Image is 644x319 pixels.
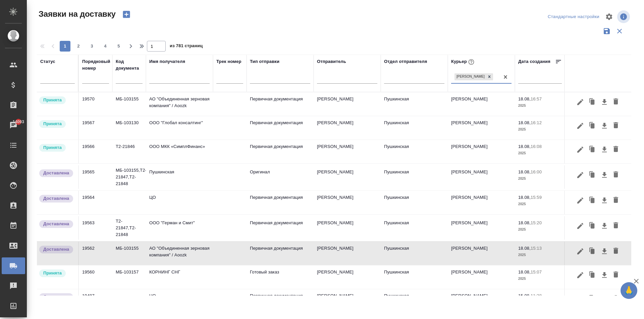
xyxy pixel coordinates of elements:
td: АО "Объединенная зерновая компания" / Aoozk [146,92,213,116]
div: Код документа [116,58,143,72]
p: 18.08, [518,195,531,200]
button: Удалить [610,119,622,132]
span: Посмотреть информацию [617,10,631,23]
button: Редактировать [575,220,586,232]
td: ЦО [146,191,213,214]
p: 16:00 [531,169,542,174]
td: АО "Объединенная зерновая компания" / Aoozk [146,242,213,265]
td: [PERSON_NAME] [448,265,515,289]
td: [PERSON_NAME] [448,165,515,189]
span: 4 [100,43,111,50]
span: из 781 страниц [170,42,203,52]
p: Доставлена [43,246,69,253]
button: Редактировать [575,194,586,207]
p: Доставлена [43,170,69,176]
span: Заявки на доставку [37,9,116,19]
p: 16:12 [531,120,542,125]
td: Готовый заказ [247,265,314,289]
td: [PERSON_NAME] [448,140,515,163]
p: 2025 [518,102,562,109]
div: Дата создания [518,58,550,65]
td: Пушкинская [146,165,213,189]
p: Доставлена [43,294,69,300]
p: 18.08, [518,269,531,274]
td: Первичная документация [247,140,314,163]
p: 15:20 [531,220,542,225]
td: 19565 [79,165,112,189]
td: Пушкинская [381,92,448,116]
button: Удалить [610,293,622,305]
p: 2025 [518,150,562,157]
p: 2025 [518,175,562,182]
button: 2 [73,41,84,52]
button: Сбросить фильтры [613,25,626,37]
td: МБ-103155,Т2-21847,Т2-21848 [112,164,146,190]
p: Принята [43,270,62,276]
p: Доставлена [43,195,69,202]
td: 19487 [79,289,112,313]
span: 2 [73,43,84,50]
p: 16:08 [531,144,542,149]
p: 15:13 [531,246,542,251]
button: Клонировать [586,194,599,207]
td: Пушкинская [381,140,448,163]
button: Клонировать [586,293,599,305]
div: Курьер назначен [39,119,75,129]
div: Документы доставлены, фактическая дата доставки проставиться автоматически [39,245,75,254]
span: 14093 [9,118,28,125]
p: Принята [43,97,62,103]
div: Курьер назначен [39,96,75,105]
p: 18.08, [518,169,531,174]
td: ЦО [146,289,213,313]
td: Оригинал [247,165,314,189]
td: ООО МКК «СимплФинанс» [146,140,213,163]
td: [PERSON_NAME] [314,242,381,265]
button: Редактировать [575,119,586,132]
button: Удалить [610,220,622,232]
td: Первичная документация [247,289,314,313]
div: [PERSON_NAME] [454,73,486,80]
button: Скачать [599,293,610,305]
button: Редактировать [575,96,586,108]
p: 18.08, [518,144,531,149]
div: Имя получателя [149,58,185,65]
div: Документы доставлены, фактическая дата доставки проставиться автоматически [39,169,75,178]
button: 4 [100,41,111,52]
td: [PERSON_NAME] [448,116,515,140]
button: Клонировать [586,119,599,132]
td: Т2-21847,Т2-21848 [112,215,146,241]
td: Первичная документация [247,191,314,214]
p: 18.08, [518,246,531,251]
button: Скачать [599,269,610,282]
div: Курьер назначен [39,269,75,278]
button: Редактировать [575,245,586,258]
p: 2025 [518,226,562,233]
div: split button [546,12,601,22]
button: Удалить [610,245,622,258]
button: Удалить [610,96,622,108]
td: МБ-103155 [112,92,146,116]
span: 3 [87,43,97,50]
div: Курьер назначен [39,143,75,152]
button: Удалить [610,143,622,156]
td: Пушкинская [381,165,448,189]
td: Пушкинская [381,242,448,265]
p: 11:38 [531,293,542,298]
td: [PERSON_NAME] [314,191,381,214]
p: 18.08, [518,120,531,125]
div: Документы доставлены, фактическая дата доставки проставиться автоматически [39,293,75,302]
td: Пушкинская [381,116,448,140]
td: Пушкинская [381,289,448,313]
button: Клонировать [586,220,599,232]
button: 3 [87,41,97,52]
td: [PERSON_NAME] [448,191,515,214]
button: 🙏 [621,282,637,299]
div: Статус [40,58,55,65]
td: [PERSON_NAME] [314,116,381,140]
td: МБ-103155 [112,242,146,265]
span: 5 [113,43,124,50]
p: 16:57 [531,96,542,101]
td: [PERSON_NAME] [448,289,515,313]
p: Принята [43,144,62,151]
td: ООО "Глобал консалтинг" [146,116,213,140]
